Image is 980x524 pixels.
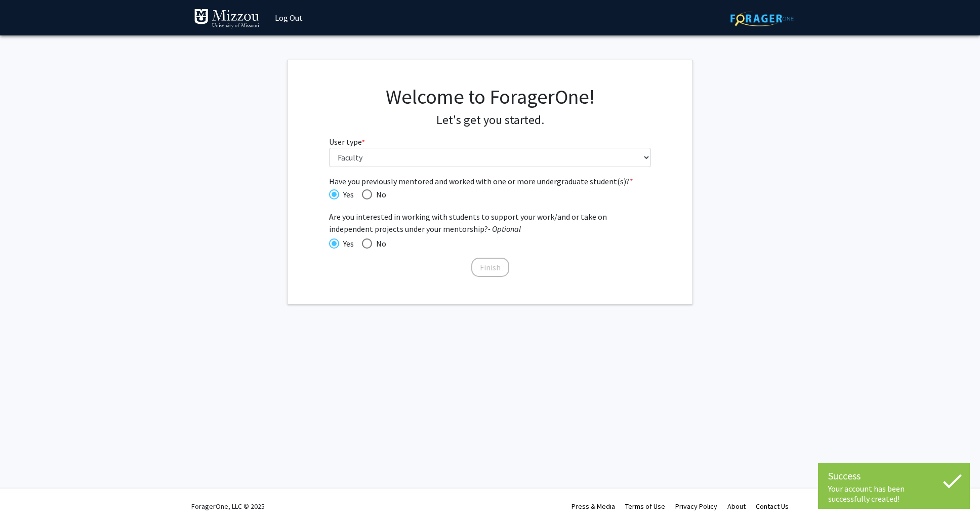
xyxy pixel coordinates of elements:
span: Have you previously mentored and worked with one or more undergraduate student(s)? [329,175,651,187]
a: Terms of Use [625,502,665,511]
a: Press & Media [571,502,615,511]
iframe: Chat [8,478,43,516]
h1: Welcome to ForagerOne! [329,85,651,109]
button: Finish [471,258,509,277]
div: Your account has been successfully created! [828,483,960,504]
a: Privacy Policy [675,502,717,511]
div: ForagerOne, LLC © 2025 [191,489,265,524]
span: Yes [339,188,354,200]
mat-radio-group: Have you previously mentored and worked with one or more undergraduate student(s)? [329,187,651,200]
span: Are you interested in working with students to support your work/and or take on independent proje... [329,211,651,235]
img: ForagerOne Logo [730,11,794,26]
span: No [372,188,386,200]
i: - Optional [488,224,521,234]
a: About [727,502,746,511]
div: Success [828,468,960,483]
span: No [372,237,386,250]
label: User type [329,136,365,148]
a: Contact Us [756,502,789,511]
h4: Let's get you started. [329,113,651,128]
img: University of Missouri Logo [194,9,260,29]
span: Yes [339,237,354,250]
